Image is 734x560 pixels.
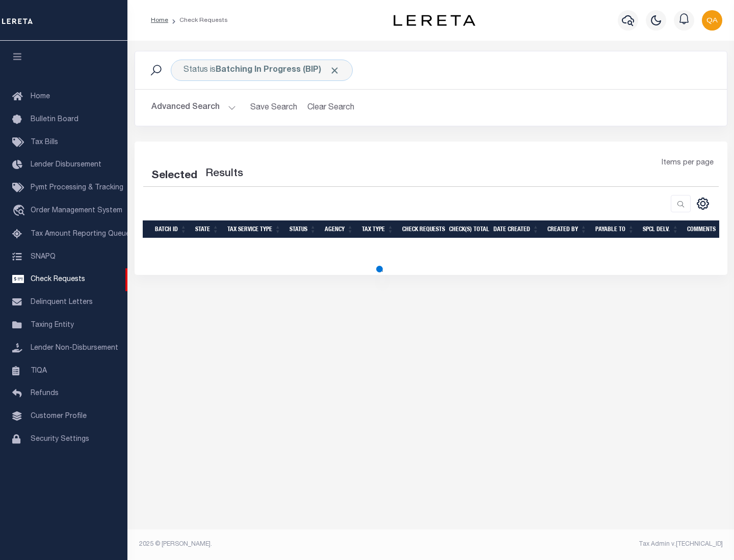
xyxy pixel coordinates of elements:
[394,15,475,26] img: logo-dark.svg
[31,139,58,146] span: Tax Bills
[31,299,93,306] span: Delinquent Letters
[31,367,47,374] span: TIQA
[31,93,50,100] span: Home
[132,540,431,549] div: 2025 © [PERSON_NAME].
[31,184,123,191] span: Pymt Processing & Tracking
[31,390,59,397] span: Refunds
[445,220,489,238] th: Check(s) Total
[285,220,321,238] th: Status
[191,220,223,238] th: State
[31,207,122,214] span: Order Management System
[216,66,340,74] b: Batching In Progress (BIP)
[223,220,285,238] th: Tax Service Type
[151,168,197,184] div: Selected
[205,166,243,182] label: Results
[489,220,543,238] th: Date Created
[244,98,303,118] button: Save Search
[702,10,722,31] img: svg+xml;base64,PHN2ZyB4bWxucz0iaHR0cDovL3d3dy53My5vcmcvMjAwMC9zdmciIHBvaW50ZXItZXZlbnRzPSJub25lIi...
[151,17,168,23] a: Home
[321,220,358,238] th: Agency
[683,220,729,238] th: Comments
[31,345,118,352] span: Lender Non-Disbursement
[31,161,101,169] span: Lender Disbursement
[151,98,236,118] button: Advanced Search
[31,436,89,443] span: Security Settings
[303,98,359,118] button: Clear Search
[168,16,228,25] li: Check Requests
[31,116,78,123] span: Bulletin Board
[31,322,74,329] span: Taxing Entity
[639,220,683,238] th: Spcl Delv.
[31,276,85,283] span: Check Requests
[329,65,340,76] span: Click to Remove
[151,220,191,238] th: Batch Id
[591,220,639,238] th: Payable To
[31,413,87,420] span: Customer Profile
[438,540,723,549] div: Tax Admin v.[TECHNICAL_ID]
[31,253,56,260] span: SNAPQ
[398,220,445,238] th: Check Requests
[662,158,714,169] span: Items per page
[358,220,398,238] th: Tax Type
[12,205,29,218] i: travel_explore
[31,231,130,238] span: Tax Amount Reporting Queue
[543,220,591,238] th: Created By
[171,60,353,81] div: Click to Edit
